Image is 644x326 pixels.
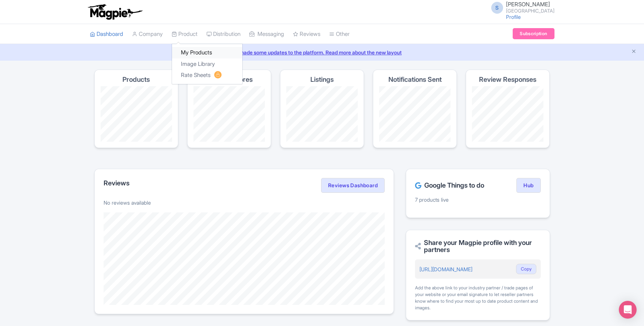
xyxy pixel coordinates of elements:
a: Reviews Dashboard [321,178,385,193]
button: Copy [516,264,536,274]
a: Messaging [249,24,284,44]
h2: Share your Magpie profile with your partners [415,239,540,254]
a: Reviews [293,24,320,44]
div: Open Intercom Messenger [619,301,637,319]
h4: Notifications Sent [388,76,442,83]
a: Subscription [513,28,554,39]
a: S [PERSON_NAME] [GEOGRAPHIC_DATA] [487,1,554,13]
a: Image Library [172,58,242,70]
a: We made some updates to the platform. Read more about the new layout [4,48,640,56]
a: Distribution [206,24,240,44]
a: [URL][DOMAIN_NAME] [419,266,472,272]
span: S [491,2,503,14]
span: [PERSON_NAME] [506,1,550,8]
a: My Products [172,47,242,58]
p: 7 products live [415,196,540,204]
a: Profile [506,14,521,20]
a: Product [172,24,198,44]
a: Company [132,24,163,44]
a: Hub [516,178,540,193]
div: Add the above link to your industry partner / trade pages of your website or your email signature... [415,285,540,311]
a: Rate Sheets [172,70,242,81]
h2: Google Things to do [415,182,484,189]
button: Close announcement [631,48,637,56]
h4: Products [122,76,150,83]
a: Other [329,24,350,44]
p: No reviews available [104,199,385,206]
a: Dashboard [90,24,123,44]
h4: Review Responses [479,76,536,83]
h2: Reviews [104,179,129,187]
img: logo-ab69f6fb50320c5b225c76a69d11143b.png [86,4,144,20]
small: [GEOGRAPHIC_DATA] [506,9,554,13]
h4: Listings [310,76,334,83]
